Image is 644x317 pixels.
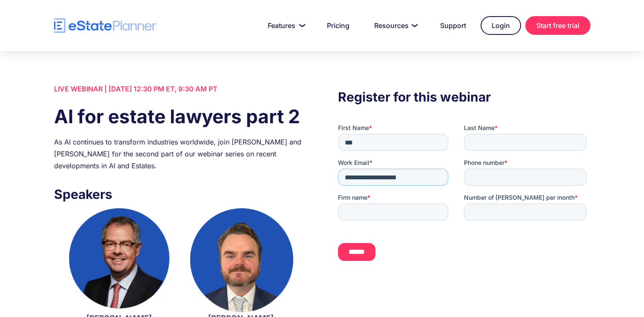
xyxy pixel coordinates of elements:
[430,17,476,34] a: Support
[54,184,306,204] h3: Speakers
[481,16,521,35] a: Login
[338,87,590,107] h3: Register for this webinar
[338,124,590,268] iframe: Form 0
[317,17,360,34] a: Pricing
[54,18,156,33] a: home
[258,17,312,34] a: Features
[54,83,306,95] div: LIVE WEBINAR | [DATE] 12:30 PM ET, 9:30 AM PT
[54,103,306,130] h1: AI for estate lawyers part 2
[54,136,306,172] div: As AI continues to transform industries worldwide, join [PERSON_NAME] and [PERSON_NAME] for the s...
[525,16,590,35] a: Start free trial
[364,17,426,34] a: Resources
